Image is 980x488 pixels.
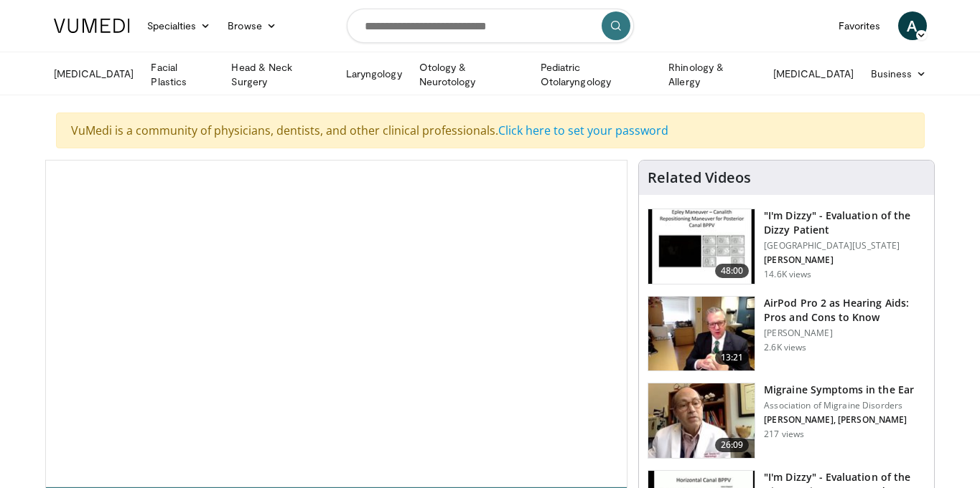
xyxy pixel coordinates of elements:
[219,11,285,40] a: Browse
[764,327,925,339] p: [PERSON_NAME]
[764,342,806,353] p: 2.6K views
[660,60,765,89] a: Rhinology & Allergy
[648,296,925,372] a: 13:21 AirPod Pro 2 as Hearing Aids: Pros and Cons to Know [PERSON_NAME] 2.6K views
[223,60,337,89] a: Head & Neck Surgery
[765,59,862,88] a: [MEDICAL_DATA]
[498,123,668,138] a: Click here to set your password
[898,11,927,40] a: A
[715,350,750,365] span: 13:21
[648,169,751,186] h4: Related Videos
[764,254,925,266] p: [PERSON_NAME]
[648,209,925,284] a: 48:00 "I'm Dizzy" - Evaluation of the Dizzy Patient [GEOGRAPHIC_DATA][US_STATE] [PERSON_NAME] 14....
[347,9,634,43] input: Search topics, interventions
[764,269,811,280] p: 14.6K views
[56,113,925,148] div: VuMedi is a community of physicians, dentists, and other clinical professionals.
[648,297,755,371] img: a78774a7-53a7-4b08-bcf0-1e3aa9dc638f.150x105_q85_crop-smart_upscale.jpg
[142,60,223,89] a: Facial Plastics
[715,264,750,278] span: 48:00
[648,209,755,284] img: 5373e1fe-18ae-47e7-ad82-0c604b173657.150x105_q85_crop-smart_upscale.jpg
[45,59,143,88] a: [MEDICAL_DATA]
[46,161,627,487] video-js: Video Player
[715,438,750,452] span: 26:09
[54,19,130,33] img: VuMedi Logo
[648,383,925,459] a: 26:09 Migraine Symptoms in the Ear Association of Migraine Disorders [PERSON_NAME], [PERSON_NAME]...
[411,60,532,89] a: Otology & Neurotology
[532,60,660,89] a: Pediatric Otolaryngology
[862,59,935,88] a: Business
[764,209,925,237] h3: "I'm Dizzy" - Evaluation of the Dizzy Patient
[764,414,914,426] p: [PERSON_NAME], [PERSON_NAME]
[648,383,755,458] img: 8017e85c-b799-48eb-8797-5beb0e975819.150x105_q85_crop-smart_upscale.jpg
[337,59,411,88] a: Laryngology
[764,296,925,325] h3: AirPod Pro 2 as Hearing Aids: Pros and Cons to Know
[139,11,220,40] a: Specialties
[764,400,914,411] p: Association of Migraine Disorders
[764,383,914,397] h3: Migraine Symptoms in the Ear
[830,11,890,40] a: Favorites
[764,240,925,252] p: [GEOGRAPHIC_DATA][US_STATE]
[764,429,804,440] p: 217 views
